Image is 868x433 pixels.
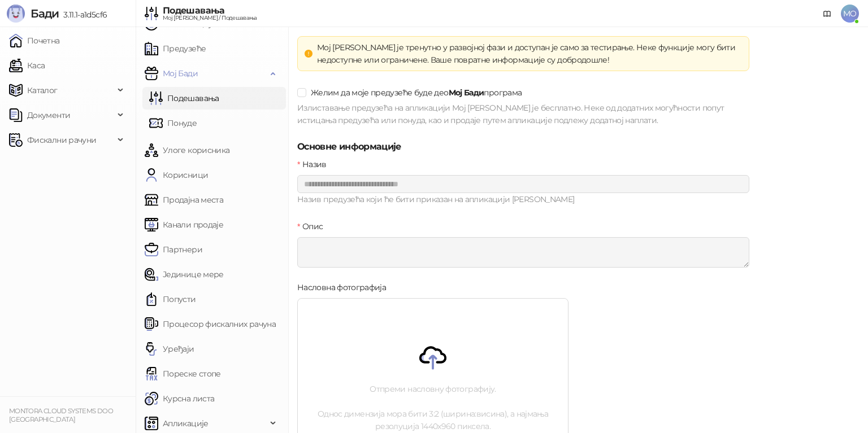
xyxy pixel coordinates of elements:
[145,313,276,335] a: Процесор фискалних рачуна
[145,238,202,261] a: Партнери
[145,288,196,310] a: Попусти
[841,5,859,23] span: MO
[31,7,59,20] span: Бади
[449,88,484,98] strong: Мој Бади
[297,175,749,193] input: Назив
[9,407,113,423] small: MONTORA CLOUD SYSTEMS DOO [GEOGRAPHIC_DATA]
[163,15,257,21] div: Мој [PERSON_NAME] / Подешавања
[306,86,526,99] span: Желим да моје предузеће буде део програма
[298,383,568,432] p: Отпреми насловну фотографију. Однос димензија мора бити 3:2 (ширина:висина), а најмања резолуција...
[297,158,333,170] label: Назив
[27,104,70,126] span: Документи
[7,5,25,23] img: Logo
[145,338,194,360] a: Уређаји
[305,50,313,58] span: exclamation-circle
[163,62,198,85] span: Мој Бади
[297,237,749,268] textarea: Опис
[145,164,208,186] a: Корисници
[818,5,836,23] a: Документација
[149,87,219,110] a: Подешавања
[27,79,58,102] span: Каталог
[145,189,223,211] a: Продајна места
[27,129,96,151] span: Фискални рачуни
[59,10,107,20] span: 3.11.1-a1d5cf6
[149,112,197,134] a: Понуде
[163,6,257,15] div: Подешавања
[297,140,749,154] h5: Основне информације
[145,263,224,286] a: Јединице мере
[297,102,749,126] div: Излиставање предузећа на апликацији Мој [PERSON_NAME] је бесплатно. Неке од додатних могућности п...
[9,29,60,52] a: Почетна
[297,281,393,294] label: Насловна фотографија
[9,54,45,77] a: Каса
[145,139,229,161] a: Улоге корисника
[297,220,330,233] label: Опис
[317,41,742,66] div: Мој [PERSON_NAME] је тренутно у развојној фази и доступан је само за тестирање. Неке функције мог...
[145,387,214,410] a: Курсна листа
[297,193,749,207] div: Назив предузећа који ће бити приказан на апликацији [PERSON_NAME]
[145,362,221,385] a: Пореске стопе
[145,37,206,60] a: Предузеће
[145,213,223,236] a: Канали продаје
